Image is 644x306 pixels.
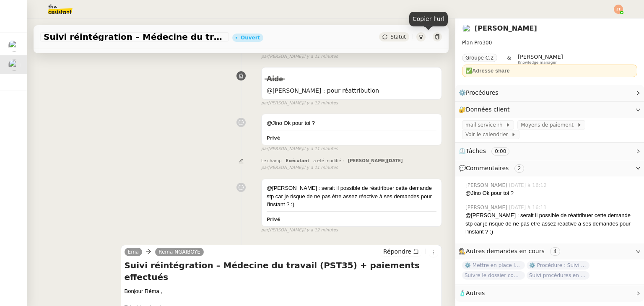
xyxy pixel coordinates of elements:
div: @[PERSON_NAME] : serait il possible de réattribuer cette demande stp car je risque de ne pas être... [267,184,436,209]
span: Procédures [466,89,499,96]
span: Statut [390,34,406,40]
img: users%2FrZ9hsAwvZndyAxvpJrwIinY54I42%2Favatar%2FChatGPT%20Image%201%20aou%CC%82t%202025%2C%2011_1... [8,59,20,71]
a: Rema NGAIBOYE [155,248,204,256]
small: [PERSON_NAME] [261,164,338,171]
img: svg [614,5,623,14]
span: [PERSON_NAME][DATE] [348,158,403,163]
span: Autres demandes en cours [466,248,545,254]
span: [DATE] à 16:12 [509,182,548,189]
nz-tag: 0:00 [491,147,509,156]
span: Suivi procédures en cours de Réma (global) [527,271,589,280]
small: [PERSON_NAME] [261,227,338,234]
strong: Adresse share [472,67,510,74]
div: 🧴Autres [455,285,644,301]
div: ⏲️Tâches 0:00 [455,143,644,159]
span: Le champ [261,158,282,163]
span: Suivre le dossier comptable de Party'z [462,271,525,280]
a: Ema [125,248,143,256]
small: [PERSON_NAME] [261,100,338,107]
div: Ouvert [241,35,260,40]
app-user-label: Knowledge manager [518,54,563,65]
img: users%2FdHO1iM5N2ObAeWsI96eSgBoqS9g1%2Favatar%2Fdownload.png [8,40,20,52]
nz-tag: Groupe C.2 [462,54,497,62]
h4: Suivi réintégration – Médecine du travail (PST35) + paiements effectués [125,259,438,283]
span: ⏲️ [459,148,517,154]
div: @Jino Ok pour toi ? [267,119,436,127]
span: Aide [267,75,283,83]
div: @[PERSON_NAME] : serait il possible de réattribuer cette demande stp car je risque de ne pas être... [465,211,637,236]
span: [PERSON_NAME] [465,204,509,211]
small: [PERSON_NAME] [261,53,338,60]
span: Suivi réintégration – Médecine du travail (PST35) + paiements effectués [44,33,226,41]
span: ⚙️ Procédure : Suivi des alternants - dynamique [527,261,589,270]
span: Moyens de paiement [521,121,576,129]
span: Knowledge manager [518,60,557,65]
span: [DATE] à 16:11 [509,204,548,211]
span: par [261,164,268,171]
span: par [261,100,268,107]
span: Répondre [383,247,411,256]
div: 🔐Données client [455,101,644,118]
span: il y a 11 minutes [303,145,338,153]
nz-tag: 4 [550,247,560,256]
span: Données client [466,106,510,113]
span: il y a 11 minutes [303,53,338,60]
span: Plan Pro [462,40,482,46]
span: il y a 11 minutes [303,164,338,171]
span: il y a 12 minutes [303,227,338,234]
button: Répondre [380,247,422,256]
span: Tâches [466,148,486,154]
b: Privé [267,135,280,141]
span: 💬 [459,165,527,171]
div: ✅ [465,67,634,75]
div: Bonjour ﻿Réma ﻿, [125,287,438,296]
span: @[PERSON_NAME] : pour réattribution [267,86,436,96]
span: Voir le calendrier [465,130,511,139]
span: [PERSON_NAME] [518,54,563,60]
div: 🕵️Autres demandes en cours 4 [455,243,644,259]
span: 🔐 [459,105,513,114]
span: mail service rh [465,121,506,129]
span: ⚙️ Mettre en place la procédure d'embauche [462,261,525,270]
span: Autres [466,290,485,296]
span: & [507,54,511,65]
span: [PERSON_NAME] [465,182,509,189]
span: 🕵️ [459,248,563,254]
div: ⚙️Procédures [455,85,644,101]
small: [PERSON_NAME] [261,145,338,153]
b: Privé [267,217,280,222]
a: [PERSON_NAME] [475,24,537,32]
span: 🧴 [459,290,485,296]
span: par [261,145,268,153]
div: @Jino Ok pour toi ? [465,189,637,197]
span: par [261,53,268,60]
span: Exécutant [286,158,309,163]
div: 💬Commentaires 2 [455,160,644,176]
span: Commentaires [466,165,509,171]
span: 300 [482,40,492,46]
img: users%2FrZ9hsAwvZndyAxvpJrwIinY54I42%2Favatar%2FChatGPT%20Image%201%20aou%CC%82t%202025%2C%2011_1... [462,24,471,33]
span: a été modifié : [313,158,344,163]
nz-tag: 2 [514,164,525,173]
div: Copier l'url [409,12,448,26]
span: il y a 12 minutes [303,100,338,107]
span: par [261,227,268,234]
span: ⚙️ [459,88,502,98]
